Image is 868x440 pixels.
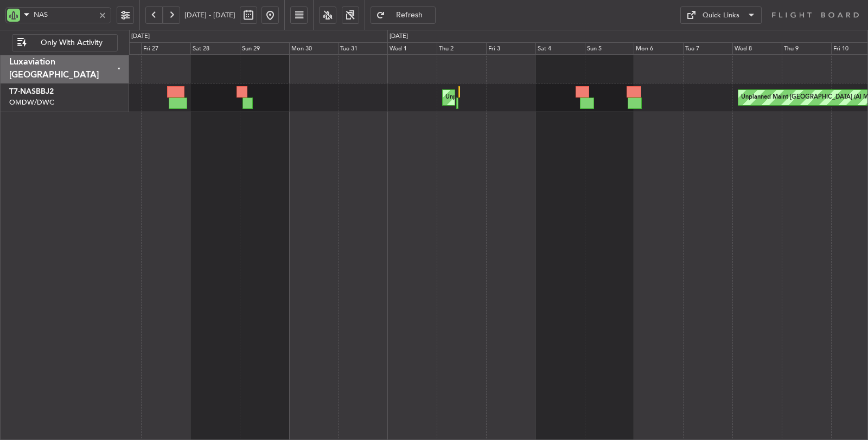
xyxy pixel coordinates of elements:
div: Tue 31 [338,42,387,55]
div: Fri 27 [141,42,190,55]
input: A/C (Reg. or Type) [34,7,95,23]
div: Sun 5 [585,42,634,55]
div: [DATE] [131,32,150,41]
div: Sat 4 [535,42,585,55]
div: [DATE] [390,32,408,41]
button: Refresh [371,7,436,24]
button: Quick Links [680,7,762,24]
span: T7-NAS [9,88,36,95]
div: Thu 9 [782,42,831,55]
span: Only With Activity [29,39,114,47]
div: Wed 1 [387,42,437,55]
a: OMDW/DWC [9,98,54,107]
div: Thu 2 [437,42,486,55]
a: T7-NASBBJ2 [9,88,54,95]
div: Mon 30 [289,42,339,55]
button: Only With Activity [12,34,118,51]
div: Quick Links [703,10,739,21]
div: Fri 3 [486,42,535,55]
div: Unplanned Maint Madinah ([PERSON_NAME]) [445,89,572,106]
span: Refresh [387,11,432,19]
div: Wed 8 [732,42,782,55]
div: Sat 28 [190,42,240,55]
div: Tue 7 [683,42,732,55]
div: Sun 29 [240,42,289,55]
span: [DATE] - [DATE] [184,10,235,20]
div: Mon 6 [634,42,683,55]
